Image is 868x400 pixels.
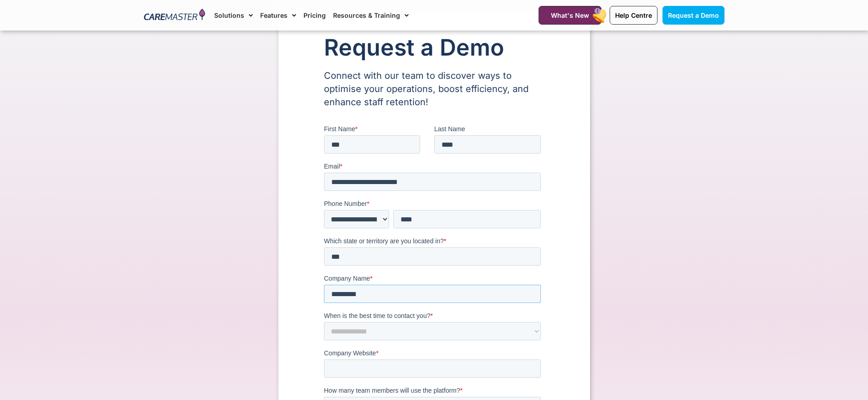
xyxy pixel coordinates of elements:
a: Help Centre [610,6,657,25]
span: Help Centre [615,11,652,19]
p: Connect with our team to discover ways to optimise your operations, boost efficiency, and enhance... [324,69,544,109]
a: What's New [539,6,601,25]
img: CareMaster Logo [144,9,205,22]
span: Request a Demo [668,11,719,19]
span: What's New [551,11,589,19]
a: Request a Demo [663,6,724,25]
h1: Request a Demo [324,35,544,60]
